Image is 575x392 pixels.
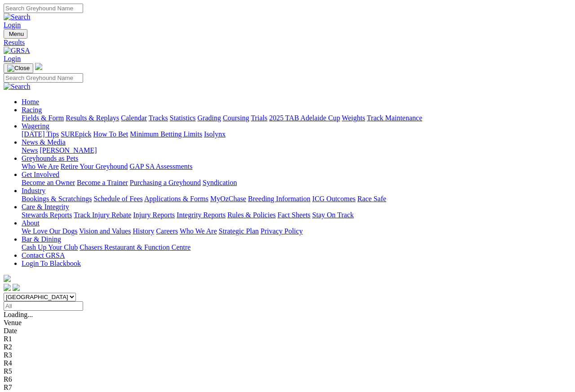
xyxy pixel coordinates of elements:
[4,275,11,282] img: logo-grsa-white.png
[22,106,42,114] a: Racing
[278,211,310,219] a: Fact Sheets
[66,114,119,122] a: Results & Replays
[130,163,193,170] a: GAP SA Assessments
[251,114,267,122] a: Trials
[4,301,83,311] input: Select date
[156,227,178,235] a: Careers
[74,211,131,219] a: Track Injury Rebate
[22,179,571,187] div: Get Involved
[198,114,221,122] a: Grading
[7,65,30,72] img: Close
[61,130,91,138] a: SUREpick
[22,179,75,186] a: Become an Owner
[22,163,571,171] div: Greyhounds as Pets
[22,203,69,211] a: Care & Integrity
[13,284,20,291] img: twitter.svg
[9,31,24,37] span: Menu
[22,260,81,267] a: Login To Blackbook
[357,195,386,203] a: Race Safe
[22,163,59,170] a: Who We Are
[149,114,168,122] a: Tracks
[35,63,42,70] img: logo-grsa-white.png
[4,319,571,327] div: Venue
[4,335,571,343] div: R1
[40,146,97,154] a: [PERSON_NAME]
[22,98,39,106] a: Home
[22,154,78,162] a: Greyhounds as Pets
[177,211,226,219] a: Integrity Reports
[4,21,21,29] a: Login
[22,138,66,146] a: News & Media
[4,29,27,39] button: Toggle navigation
[248,195,310,203] a: Breeding Information
[367,114,422,122] a: Track Maintenance
[312,195,355,203] a: ICG Outcomes
[269,114,340,122] a: 2025 TAB Adelaide Cup
[203,179,237,186] a: Syndication
[93,130,128,138] a: How To Bet
[4,4,83,13] input: Search
[22,114,64,122] a: Fields & Form
[210,195,246,203] a: MyOzChase
[93,195,142,203] a: Schedule of Fees
[261,227,303,235] a: Privacy Policy
[22,187,45,194] a: Industry
[133,211,175,219] a: Injury Reports
[4,375,571,383] div: R6
[170,114,196,122] a: Statistics
[4,83,31,91] img: Search
[4,73,83,83] input: Search
[4,359,571,367] div: R4
[4,284,11,291] img: facebook.svg
[312,211,354,219] a: Stay On Track
[227,211,276,219] a: Rules & Policies
[22,243,78,251] a: Cash Up Your Club
[4,55,21,62] a: Login
[77,179,128,186] a: Become a Trainer
[204,130,226,138] a: Isolynx
[4,343,571,351] div: R2
[4,63,33,73] button: Toggle navigation
[4,47,30,55] img: GRSA
[4,367,571,375] div: R5
[22,130,59,138] a: [DATE] Tips
[22,122,49,130] a: Wagering
[22,227,571,235] div: About
[130,130,202,138] a: Minimum Betting Limits
[22,243,571,251] div: Bar & Dining
[22,195,571,203] div: Industry
[22,227,77,235] a: We Love Our Dogs
[22,130,571,138] div: Wagering
[22,219,40,227] a: About
[121,114,147,122] a: Calendar
[79,227,131,235] a: Vision and Values
[4,39,571,47] a: Results
[22,211,571,219] div: Care & Integrity
[22,251,65,259] a: Contact GRSA
[80,243,190,251] a: Chasers Restaurant & Function Centre
[22,211,72,219] a: Stewards Reports
[61,163,128,170] a: Retire Your Greyhound
[133,227,154,235] a: History
[22,235,61,243] a: Bar & Dining
[223,114,249,122] a: Coursing
[4,351,571,359] div: R3
[130,179,201,186] a: Purchasing a Greyhound
[22,146,571,154] div: News & Media
[144,195,208,203] a: Applications & Forms
[22,171,59,178] a: Get Involved
[22,114,571,122] div: Racing
[4,13,31,21] img: Search
[22,146,38,154] a: News
[342,114,365,122] a: Weights
[4,327,571,335] div: Date
[22,195,92,203] a: Bookings & Scratchings
[219,227,259,235] a: Strategic Plan
[180,227,217,235] a: Who We Are
[4,383,571,392] div: R7
[4,311,33,318] span: Loading...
